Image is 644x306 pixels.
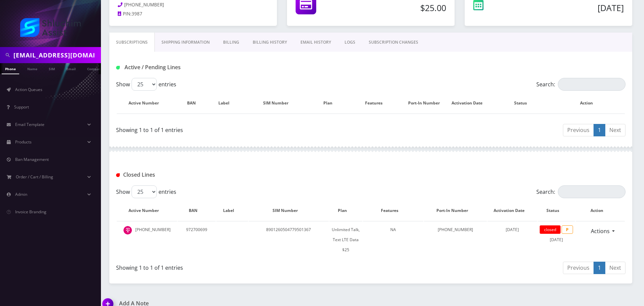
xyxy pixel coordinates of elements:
[45,63,58,74] a: SIM
[213,93,242,113] th: Label: activate to sort column ascending
[116,78,176,91] label: Show entries
[448,93,493,113] th: Activation Date: activate to sort column ascending
[362,3,446,13] h5: $25.00
[116,185,176,198] label: Show entries
[132,11,142,17] span: 3987
[363,201,423,220] th: Features: activate to sort column ascending
[338,33,362,52] a: LOGS
[363,221,423,258] td: NA
[63,63,79,74] a: Email
[538,221,575,258] td: [DATE]
[424,201,487,220] th: Port-In Number: activate to sort column ascending
[605,262,625,274] a: Next
[16,174,53,180] span: Order / Cart / Billing
[116,123,366,134] div: Showing 1 to 1 of 1 entries
[540,225,561,234] span: closed
[527,3,624,13] h5: [DATE]
[117,221,177,258] td: [PHONE_NUMBER]
[117,201,177,220] th: Active Number: activate to sort column descending
[155,33,216,52] a: Shipping Information
[116,64,279,71] h1: Active / Pending Lines
[118,11,132,17] a: PIN:
[424,221,487,258] td: [PHONE_NUMBER]
[329,221,362,258] td: Unlimited Talk, Text LTE Data $25
[249,201,329,220] th: SIM Number: activate to sort column ascending
[605,124,625,136] a: Next
[506,227,519,232] span: [DATE]
[347,93,407,113] th: Features: activate to sort column ascending
[243,93,315,113] th: SIM Number: activate to sort column ascending
[536,185,625,198] label: Search:
[538,201,575,220] th: Status: activate to sort column ascending
[562,225,573,234] span: P
[563,262,594,274] a: Previous
[116,173,120,177] img: Closed Lines
[558,78,625,91] input: Search:
[216,201,248,220] th: Label: activate to sort column ascending
[594,124,605,136] a: 1
[563,124,594,136] a: Previous
[15,157,49,162] span: Ban Management
[246,33,294,52] a: Billing History
[178,93,212,113] th: BAN: activate to sort column ascending
[554,93,625,113] th: Action: activate to sort column ascending
[20,18,81,37] img: Shluchim Assist
[408,93,447,113] th: Port-In Number: activate to sort column ascending
[15,191,27,197] span: Admin
[488,201,537,220] th: Activation Date: activate to sort column ascending
[14,104,29,110] span: Support
[15,122,44,127] span: Email Template
[576,201,625,220] th: Action : activate to sort column ascending
[109,33,155,52] a: Subscriptions
[116,172,279,178] h1: Closed Lines
[316,93,347,113] th: Plan: activate to sort column ascending
[123,226,132,234] img: t_img.png
[594,262,605,274] a: 1
[124,2,164,8] span: [PHONE_NUMBER]
[117,93,177,113] th: Active Number: activate to sort column ascending
[116,66,120,70] img: Active / Pending Lines
[536,78,625,91] label: Search:
[15,139,32,145] span: Products
[132,78,157,91] select: Showentries
[132,185,157,198] select: Showentries
[558,185,625,198] input: Search:
[15,87,42,92] span: Action Queues
[216,33,246,52] a: Billing
[249,221,329,258] td: 8901260504779501367
[294,33,338,52] a: EMAIL HISTORY
[586,225,614,237] a: Actions
[116,261,366,272] div: Showing 1 to 1 of 1 entries
[494,93,554,113] th: Status: activate to sort column ascending
[362,33,425,52] a: SUBSCRIPTION CHANGES
[24,63,41,74] a: Name
[329,201,362,220] th: Plan: activate to sort column ascending
[178,221,216,258] td: 972700699
[84,63,106,74] a: Company
[13,49,99,61] input: Search in Company
[15,209,46,215] span: Invoice Branding
[2,63,19,74] a: Phone
[178,201,216,220] th: BAN: activate to sort column ascending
